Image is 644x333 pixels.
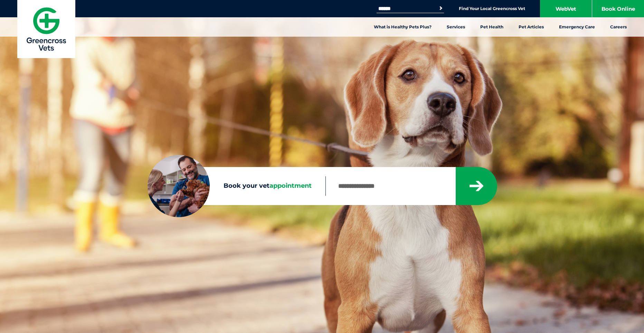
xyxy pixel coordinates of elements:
[551,17,603,37] a: Emergency Care
[459,6,525,11] a: Find Your Local Greencross Vet
[148,181,325,191] label: Book your vet
[603,17,634,37] a: Careers
[473,17,511,37] a: Pet Health
[511,17,551,37] a: Pet Articles
[366,17,439,37] a: What is Healthy Pets Plus?
[269,182,312,189] span: appointment
[439,17,473,37] a: Services
[437,5,444,12] button: Search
